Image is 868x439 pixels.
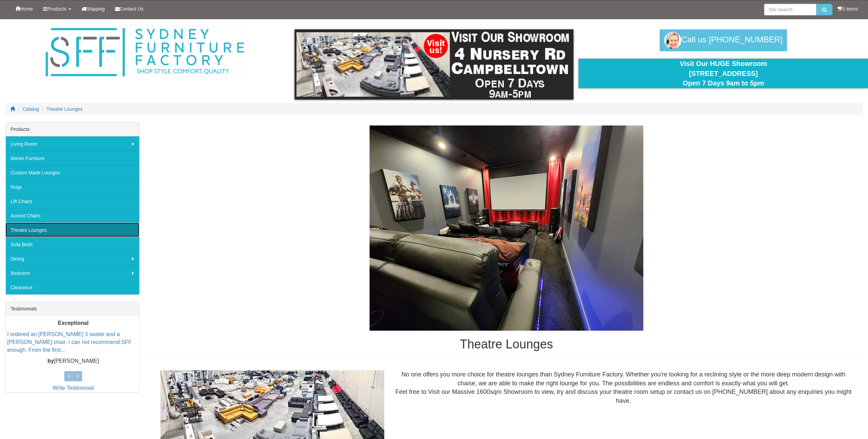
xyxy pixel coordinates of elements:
[48,358,54,364] b: by
[86,6,105,12] span: Shipping
[5,237,139,251] a: Sofa Beds
[5,122,139,136] div: Products
[47,106,83,112] a: Theatre Lounges
[584,59,863,88] div: Visit Our HUGE Showroom [STREET_ADDRESS] Open 7 Days 9am to 5pm
[5,136,139,151] a: Living Room
[58,320,89,326] b: Exceptional
[838,5,858,12] li: 0 items
[76,0,110,17] a: Shipping
[38,0,76,17] a: Products
[120,6,143,12] span: Contact Us
[52,385,94,391] a: Write Testimonial
[150,337,863,351] h1: Theatre Lounges
[764,4,816,15] input: Site search
[295,29,574,99] img: showroom.gif
[23,106,39,112] a: Catalog
[5,208,139,223] a: Accent Chairs
[110,0,148,17] a: Contact Us
[10,0,38,17] a: Home
[5,223,139,237] a: Theatre Lounges
[47,6,66,12] span: Products
[5,280,139,294] a: Clearance
[5,251,139,266] a: Dining
[370,125,643,331] img: Theatre Lounges
[5,266,139,280] a: Bedroom
[5,179,139,194] a: Rugs
[5,165,139,179] a: Custom Made Lounges
[7,357,139,365] p: [PERSON_NAME]
[389,370,857,405] div: No one offers you more choice for theatre lounges than Sydney Furniture Factory. Whether you're l...
[20,6,33,12] span: Home
[7,331,132,353] a: I ordered an [PERSON_NAME] 3 seater and a [PERSON_NAME] chair. I can not recommend SFF enough. Fr...
[5,194,139,208] a: Lift Chairs
[42,26,247,79] img: Sydney Furniture Factory
[5,302,139,316] div: Testimonials
[5,151,139,165] a: Moran Furniture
